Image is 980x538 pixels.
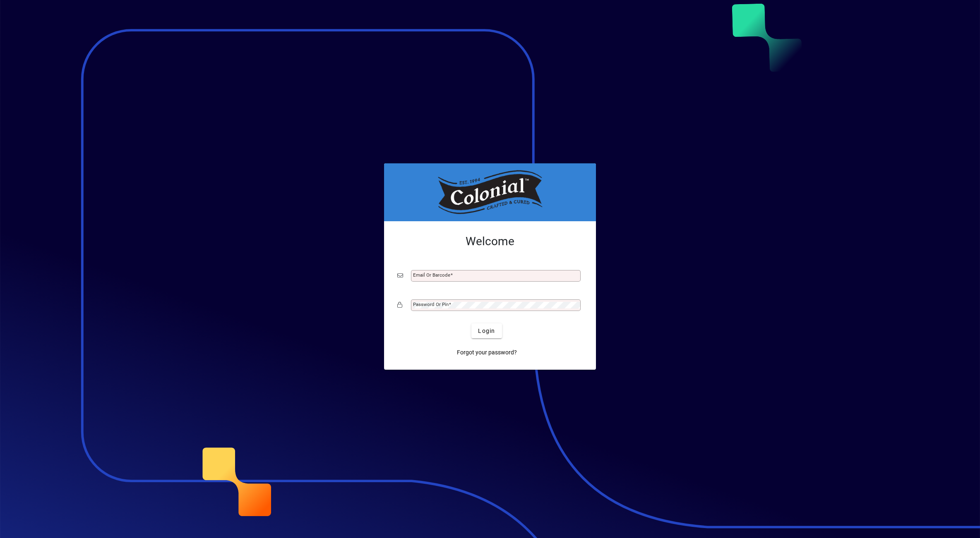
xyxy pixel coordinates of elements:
span: Login [478,327,495,335]
a: Forgot your password? [454,345,520,360]
mat-label: Email or Barcode [413,272,450,278]
h2: Welcome [397,234,583,249]
button: Login [471,323,502,338]
span: Forgot your password? [457,348,517,357]
mat-label: Password or Pin [413,301,449,307]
